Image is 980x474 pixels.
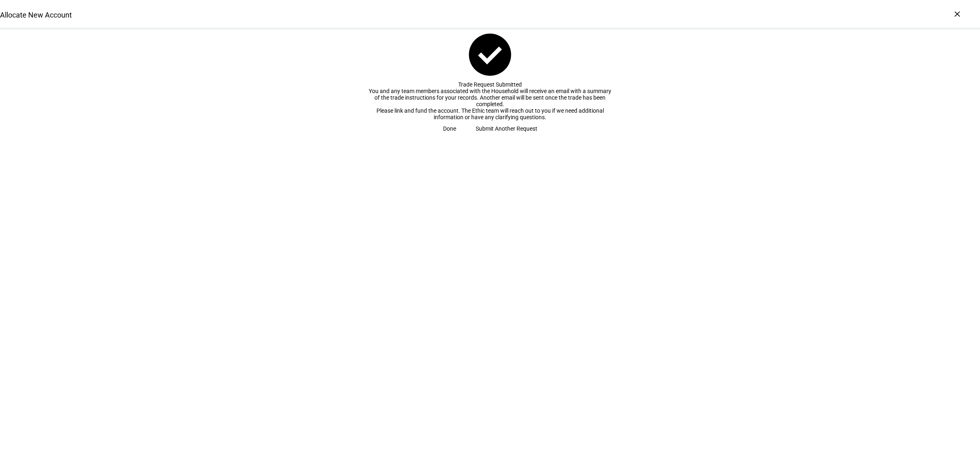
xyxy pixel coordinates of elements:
[367,81,612,88] div: Trade Request Submitted
[466,120,547,137] button: Submit Another Request
[443,120,456,137] span: Done
[951,7,964,20] div: ×
[367,107,612,120] div: Please link and fund the account. The Ethic team will reach out to you if we need additional info...
[433,120,466,137] button: Done
[465,29,515,80] mat-icon: check_circle
[367,88,612,107] div: You and any team members associated with the Household will receive an email with a summary of th...
[476,120,537,137] span: Submit Another Request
